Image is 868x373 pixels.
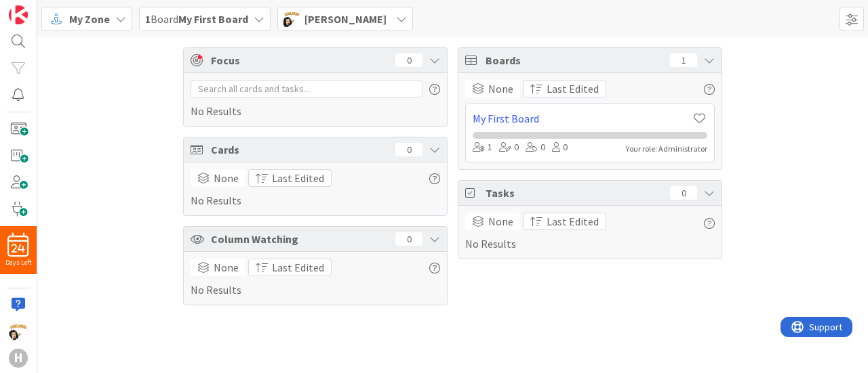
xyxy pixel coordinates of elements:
[523,80,606,97] button: Last Edited
[523,213,606,230] button: Last Edited
[395,232,422,246] div: 0
[214,170,239,186] span: None
[499,140,519,155] div: 0
[670,53,697,67] div: 1
[12,244,25,253] span: 24
[526,140,545,155] div: 0
[670,186,697,200] div: 0
[191,80,440,119] div: No Results
[69,11,110,27] span: My Zone
[191,80,422,97] input: Search all cards and tasks...
[191,259,440,298] div: No Results
[395,53,422,67] div: 0
[211,231,389,247] span: Column Watching
[465,213,715,252] div: No Results
[473,140,492,155] div: 1
[488,213,513,229] span: None
[211,52,384,68] span: Focus
[214,259,239,276] span: None
[211,141,389,158] span: Cards
[9,5,28,24] img: Visit kanbanzone.com
[547,213,599,229] span: Last Edited
[178,12,248,26] b: My First Board
[547,81,599,97] span: Last Edited
[473,110,691,127] a: My First Board
[191,169,440,209] div: No Results
[272,170,324,186] span: Last Edited
[626,143,707,155] div: Your role: Administrator
[283,10,300,27] img: AT
[272,259,324,276] span: Last Edited
[486,52,663,68] span: Boards
[486,185,663,201] span: Tasks
[488,81,513,97] span: None
[248,169,332,187] button: Last Edited
[248,259,332,276] button: Last Edited
[9,322,28,341] img: AT
[395,143,422,156] div: 0
[9,349,28,368] div: H
[145,11,248,27] span: Board
[145,12,151,26] b: 1
[28,2,62,18] span: Support
[304,11,387,27] span: [PERSON_NAME]
[552,140,568,155] div: 0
